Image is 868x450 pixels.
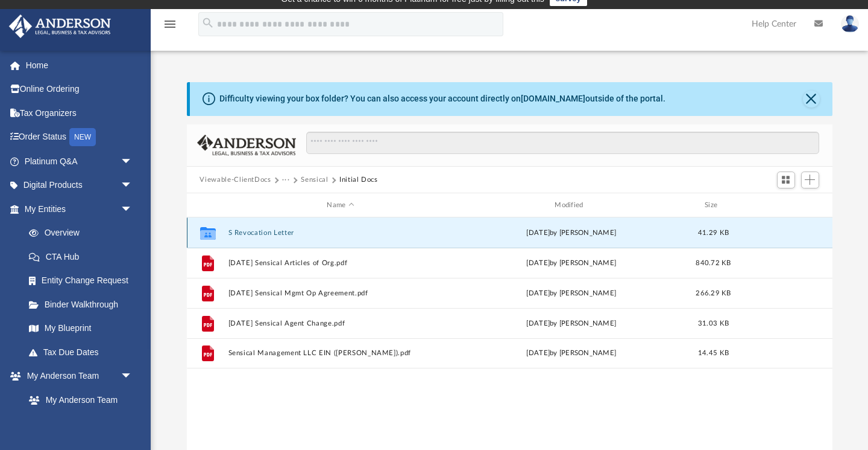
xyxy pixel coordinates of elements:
[8,101,151,125] a: Tax Organizers
[8,197,151,221] a: My Entitiesarrow_drop_down
[8,173,151,198] a: Digital Productsarrow_drop_down
[228,350,453,358] button: Sensical Management LLC EIN ([PERSON_NAME]).pdf
[697,320,728,327] span: 31.03 KB
[17,245,151,269] a: CTA Hub
[192,200,222,211] div: id
[121,173,145,198] span: arrow_drop_down
[121,364,145,389] span: arrow_drop_down
[301,175,328,185] button: Sensical
[17,292,151,317] a: Binder Walkthrough
[69,128,96,146] div: NEW
[458,200,684,211] div: Modified
[803,91,820,108] button: Close
[5,14,115,38] img: Anderson Advisors Platinum Portal
[697,230,728,236] span: 41.29 KB
[121,149,145,174] span: arrow_drop_down
[8,364,145,388] a: My Anderson Teamarrow_drop_down
[17,221,151,245] a: Overview
[228,289,453,297] button: [DATE] Sensical Mgmt Op Agreement.pdf
[459,348,684,359] div: [DATE] by [PERSON_NAME]
[459,258,684,269] div: [DATE] by [PERSON_NAME]
[201,16,215,30] i: search
[521,94,585,103] a: [DOMAIN_NAME]
[163,17,177,31] i: menu
[841,15,859,33] img: User Pic
[228,229,453,237] button: S Revocation Letter
[459,318,684,329] div: [DATE] by [PERSON_NAME]
[339,175,378,185] button: Initial Docs
[689,200,737,211] div: Size
[801,172,819,188] button: Add
[17,388,139,412] a: My Anderson Team
[696,290,731,297] span: 266.29 KB
[17,317,145,341] a: My Blueprint
[17,269,151,293] a: Entity Change Request
[17,340,151,364] a: Tax Due Dates
[8,125,151,150] a: Order StatusNEW
[163,23,177,31] a: menu
[121,197,145,222] span: arrow_drop_down
[227,200,453,211] div: Name
[696,260,731,266] span: 840.72 KB
[8,77,151,101] a: Online Ordering
[8,53,151,77] a: Home
[200,175,271,185] button: Viewable-ClientDocs
[8,149,151,173] a: Platinum Q&Aarrow_drop_down
[697,350,728,356] span: 14.45 KB
[459,228,684,239] div: [DATE] by [PERSON_NAME]
[743,200,827,211] div: id
[777,172,795,188] button: Switch to Grid View
[219,92,665,105] div: Difficulty viewing your box folder? You can also access your account directly on outside of the p...
[282,175,290,185] button: ···
[306,132,819,155] input: Search files and folders
[228,320,453,327] button: [DATE] Sensical Agent Change.pdf
[459,288,684,299] div: [DATE] by [PERSON_NAME]
[228,259,453,267] button: [DATE] Sensical Articles of Org.pdf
